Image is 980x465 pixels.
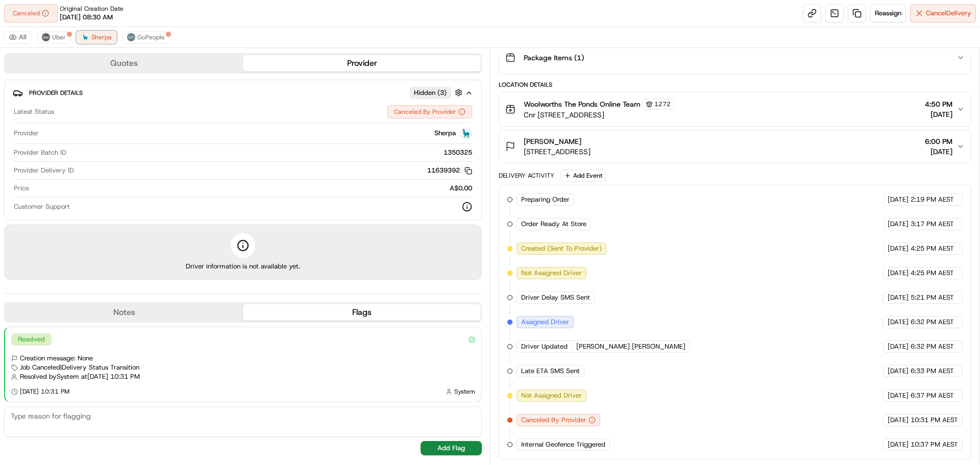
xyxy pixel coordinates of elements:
button: [PERSON_NAME][STREET_ADDRESS]6:00 PM[DATE] [499,130,971,163]
span: Driver information is not available yet. [186,262,300,271]
span: Woolworths The Ponds Online Team [524,99,641,109]
button: Canceled [4,4,58,22]
span: Provider [14,129,39,138]
span: Customer Support [14,202,70,211]
span: [DATE] [888,342,909,351]
div: Delivery Activity [499,172,554,180]
button: Quotes [5,55,243,71]
span: Uber [52,33,66,41]
button: Flags [243,304,481,321]
span: [DATE] [888,366,909,376]
span: Not Assigned Driver [521,268,582,278]
button: Sherpa [77,31,116,43]
div: Location Details [499,81,971,89]
span: [DATE] [888,440,909,449]
button: Woolworths The Ponds Online Team1272Cnr [STREET_ADDRESS]4:50 PM[DATE] [499,92,971,126]
span: Reassign [875,9,901,18]
span: Created (Sent To Provider) [521,244,602,253]
span: Latest Status [14,107,54,116]
span: 6:37 PM AEST [911,391,954,400]
img: uber-new-logo.jpeg [42,33,50,41]
span: A$0.00 [450,184,472,193]
span: [DATE] [888,244,909,253]
button: GoPeople [122,31,169,43]
button: Reassign [870,4,906,22]
span: Cnr [STREET_ADDRESS] [524,110,674,120]
span: [DATE] 10:31 PM [20,387,69,396]
button: Canceled By Provider [387,105,472,118]
button: Hidden (3) [409,86,465,99]
span: Preparing Order [521,195,570,204]
span: [DATE] [888,317,909,327]
span: System [454,387,475,396]
span: 4:25 PM AEST [911,268,954,278]
span: Sherpa [91,33,112,41]
span: Sherpa [434,129,456,138]
button: 11639392 [427,166,472,175]
span: [DATE] 08:30 AM [60,13,113,22]
span: 10:37 PM AEST [911,440,958,449]
span: Driver Delay SMS Sent [521,293,590,302]
span: [STREET_ADDRESS] [524,146,591,157]
span: 10:31 PM AEST [911,415,958,425]
span: [PERSON_NAME] [524,136,581,146]
span: Internal Geofence Triggered [521,440,605,449]
span: Assigned Driver [521,317,569,327]
span: 6:33 PM AEST [911,366,954,376]
span: Package Items ( 1 ) [524,53,584,63]
span: 6:00 PM [925,136,952,146]
button: Notes [5,304,243,321]
span: Resolved by System [20,372,79,381]
button: CancelDelivery [910,4,976,22]
span: 4:50 PM [925,99,952,109]
span: Job Canceled | Delivery Status Transition [20,363,139,372]
div: Resolved [11,333,52,346]
span: Provider Batch ID [14,148,66,157]
span: [DATE] [888,391,909,400]
button: Provider DetailsHidden (3) [13,84,473,101]
span: at [DATE] 10:31 PM [81,372,140,381]
span: Price [14,184,29,193]
img: gopeople_logo.png [127,33,135,41]
span: 2:19 PM AEST [911,195,954,204]
span: 1350325 [444,148,472,157]
span: 1272 [654,100,671,108]
span: Hidden ( 3 ) [414,88,447,97]
span: 5:21 PM AEST [911,293,954,302]
span: Late ETA SMS Sent [521,366,580,376]
button: Uber [37,31,70,43]
span: [DATE] [888,268,909,278]
button: All [4,31,31,43]
span: Cancel Delivery [926,9,971,18]
span: Provider Details [29,89,83,97]
button: Package Items (1) [499,41,971,74]
span: 4:25 PM AEST [911,244,954,253]
span: [DATE] [925,109,952,119]
span: 6:32 PM AEST [911,317,954,327]
button: Provider [243,55,481,71]
span: Provider Delivery ID [14,166,74,175]
span: [DATE] [888,415,909,425]
img: sherpa_logo.png [460,127,472,139]
span: [DATE] [888,195,909,204]
span: [DATE] [888,293,909,302]
span: GoPeople [137,33,165,41]
button: Add Flag [421,441,482,455]
span: Creation message: None [20,354,93,363]
span: [DATE] [888,219,909,229]
span: [DATE] [925,146,952,157]
span: Not Assigned Driver [521,391,582,400]
img: sherpa_logo.png [81,33,89,41]
button: Add Event [560,169,606,182]
span: 3:17 PM AEST [911,219,954,229]
span: Driver Updated [521,342,568,351]
span: 6:32 PM AEST [911,342,954,351]
span: Order Ready At Store [521,219,586,229]
span: Canceled By Provider [521,415,586,425]
span: [PERSON_NAME] [PERSON_NAME] [576,342,685,351]
span: Original Creation Date [60,5,124,13]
